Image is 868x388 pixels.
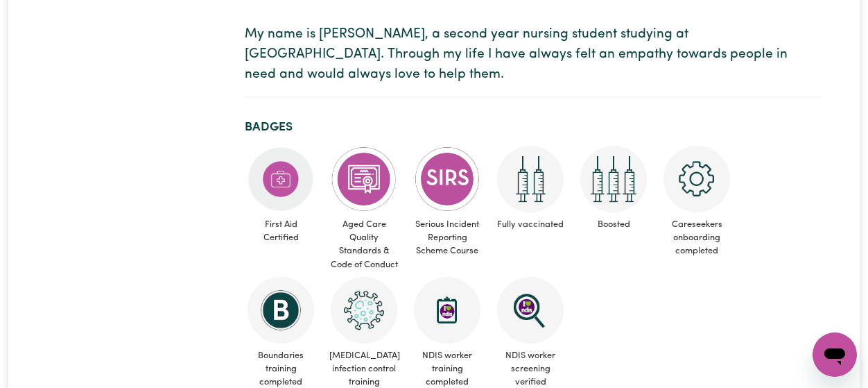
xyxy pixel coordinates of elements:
img: CS Academy: Introduction to NDIS Worker Training course completed [414,277,480,344]
span: Careseekers onboarding completed [661,212,733,264]
img: Care and support worker has received 2 doses of COVID-19 vaccine [497,146,564,212]
span: Boosted [578,212,650,237]
span: Aged Care Quality Standards & Code of Conduct [328,212,400,277]
img: CS Academy: Boundaries in care and support work course completed [248,277,314,344]
img: NDIS Worker Screening Verified [497,277,564,344]
img: CS Academy: COVID-19 Infection Control Training course completed [331,277,397,344]
span: First Aid Certified [245,212,317,250]
img: CS Academy: Careseekers Onboarding course completed [663,146,730,212]
img: Care and support worker has completed First Aid Certification [248,146,314,212]
p: My name is [PERSON_NAME], a second year nursing student studying at [GEOGRAPHIC_DATA]. Through my... [245,25,821,85]
img: CS Academy: Serious Incident Reporting Scheme course completed [414,146,480,212]
h2: Badges [245,120,821,135]
img: CS Academy: Aged Care Quality Standards & Code of Conduct course completed [331,146,397,212]
span: Fully vaccinated [494,212,566,237]
span: Serious Incident Reporting Scheme Course [411,212,483,264]
iframe: Button to launch messaging window, conversation in progress [813,332,857,377]
img: Care and support worker has received booster dose of COVID-19 vaccination [580,146,647,212]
